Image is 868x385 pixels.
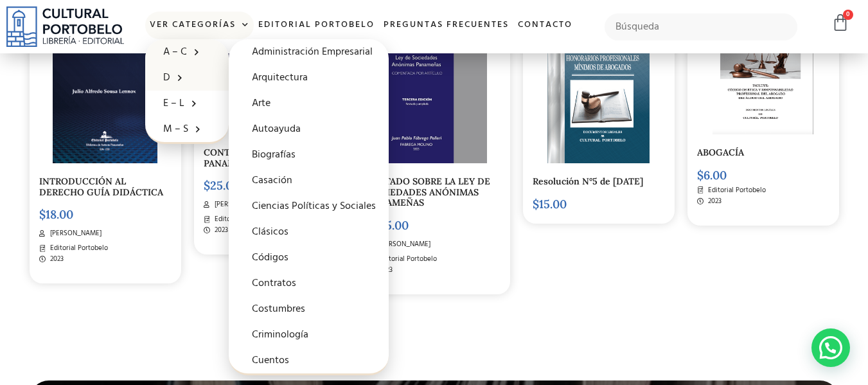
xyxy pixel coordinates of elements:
bdi: 6.00 [697,168,727,183]
ul: Ver Categorías [145,39,229,144]
a: M – S [145,116,229,142]
a: Códigos [229,245,389,271]
span: [PERSON_NAME] [211,199,266,210]
span: $ [204,178,210,193]
ul: A – C [229,39,389,375]
a: Contacto [513,12,577,39]
a: Arquitectura [229,65,389,91]
a: Cuentos [229,348,389,373]
a: E – L [145,91,229,116]
a: Ver Categorías [145,12,254,39]
a: 0 [831,13,849,32]
a: Clásicos [229,219,389,245]
bdi: 18.00 [39,207,73,222]
a: A – C [145,39,229,65]
span: $ [533,197,539,211]
a: Criminología [229,322,389,348]
a: Casación [229,168,389,193]
span: 2023 [705,196,722,207]
span: $ [39,207,46,222]
img: PORTADA elegida AMAZON._page-0001 [381,9,488,163]
a: Arte [229,91,389,116]
a: Preguntas frecuentes [379,12,513,39]
span: [PERSON_NAME] [376,239,430,250]
span: Editorial Portobelo [47,243,108,254]
input: Búsqueda [605,13,798,40]
span: Editorial Portobelo [376,254,437,265]
a: CONTRATO DE MINERA PANAMÁ [204,147,308,169]
a: ABOGACÍA [697,147,744,158]
span: [PERSON_NAME] [47,228,102,239]
a: Editorial Portobelo [254,12,379,39]
span: Editorial Portobelo [211,214,272,225]
a: Contratos [229,271,389,296]
img: Captura de Pantalla 2023-06-30 a la(s) 3.09.31 p. m. [53,9,158,163]
a: Biografías [229,142,389,168]
a: Ciencias Políticas y Sociales [229,193,389,219]
span: 2023 [47,254,64,265]
a: Costumbres [229,296,389,322]
a: Resolución N°5 de [DATE] [533,175,643,187]
a: TRATADO SOBRE LA LEY DE SOCIEDADES ANÓNIMAS PANAMEÑAS [368,175,490,209]
img: Captura de Pantalla 2023-01-27 a la(s) 1.20.39 p. m. [547,9,650,163]
a: INTRODUCCIÓN AL DERECHO GUÍA DIDÁCTICA [39,175,163,198]
a: D [145,65,229,91]
span: 2023 [211,225,228,236]
span: $ [697,168,704,183]
a: Autoayuda [229,116,389,142]
a: Administración Empresarial [229,39,389,65]
bdi: 15.00 [533,197,567,211]
bdi: 25.00 [204,178,240,193]
span: 0 [843,10,853,20]
span: Editorial Portobelo [705,185,766,196]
